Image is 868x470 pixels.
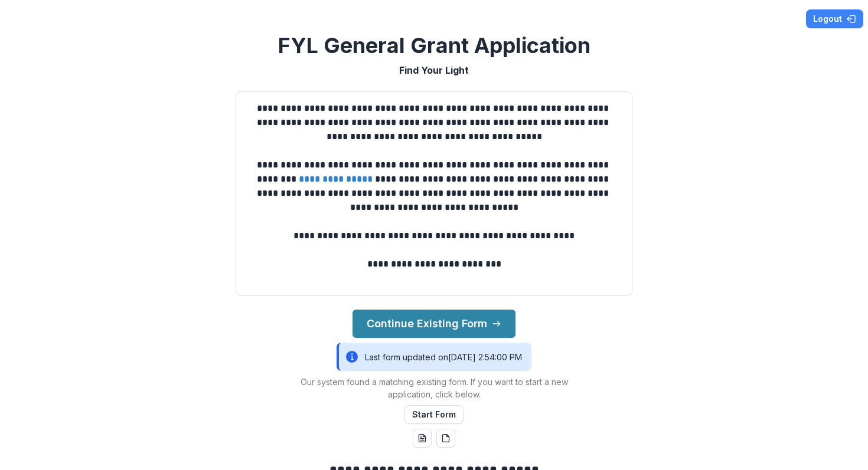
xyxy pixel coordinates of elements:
button: word-download [413,429,432,448]
p: Our system found a matching existing form. If you want to start a new application, click below. [286,376,582,400]
p: Find Your Light [399,63,469,77]
button: pdf-download [436,429,455,448]
div: Last form updated on [DATE] 2:54:00 PM [337,343,531,371]
button: Logout [806,9,863,28]
button: Start Form [404,405,464,424]
button: Continue Existing Form [353,310,515,338]
h2: FYL General Grant Application [278,33,590,58]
